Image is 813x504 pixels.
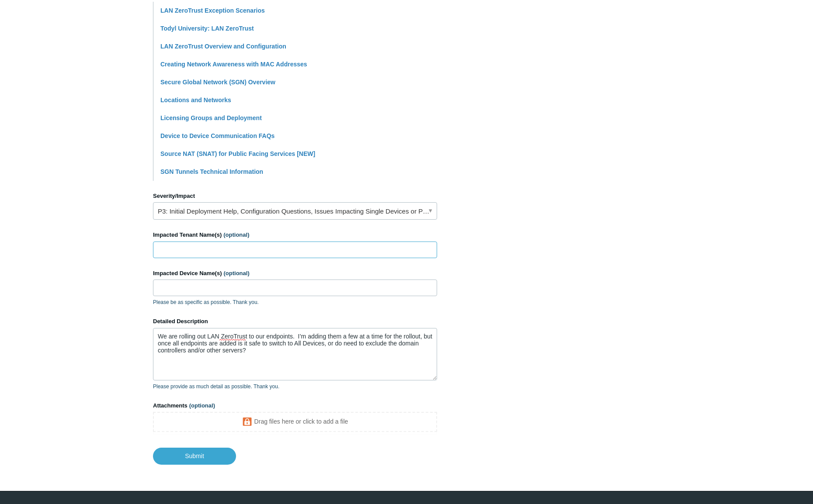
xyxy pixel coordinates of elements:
a: Source NAT (SNAT) for Public Facing Services [NEW] [160,150,315,157]
a: SGN Tunnels Technical Information [160,168,263,175]
input: Submit [153,448,236,464]
a: Licensing Groups and Deployment [160,114,262,121]
p: Please provide as much detail as possible. Thank you. [153,383,437,390]
p: Please be as specific as possible. Thank you. [153,298,437,306]
a: Locations and Networks [160,97,231,104]
label: Impacted Tenant Name(s) [153,231,437,239]
a: LAN ZeroTrust Exception Scenarios [160,7,265,14]
label: Impacted Device Name(s) [153,269,437,278]
a: LAN ZeroTrust Overview and Configuration [160,43,286,50]
a: Secure Global Network (SGN) Overview [160,79,275,86]
span: (optional) [223,231,249,238]
label: Attachments [153,401,437,410]
a: Creating Network Awareness with MAC Addresses [160,61,307,68]
a: Todyl University: LAN ZeroTrust [160,25,254,32]
label: Severity/Impact [153,192,437,200]
span: (optional) [224,270,250,276]
label: Detailed Description [153,317,437,326]
a: P3: Initial Deployment Help, Configuration Questions, Issues Impacting Single Devices or Past Out... [153,202,437,220]
span: (optional) [189,402,215,409]
a: Device to Device Communication FAQs [160,132,274,139]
